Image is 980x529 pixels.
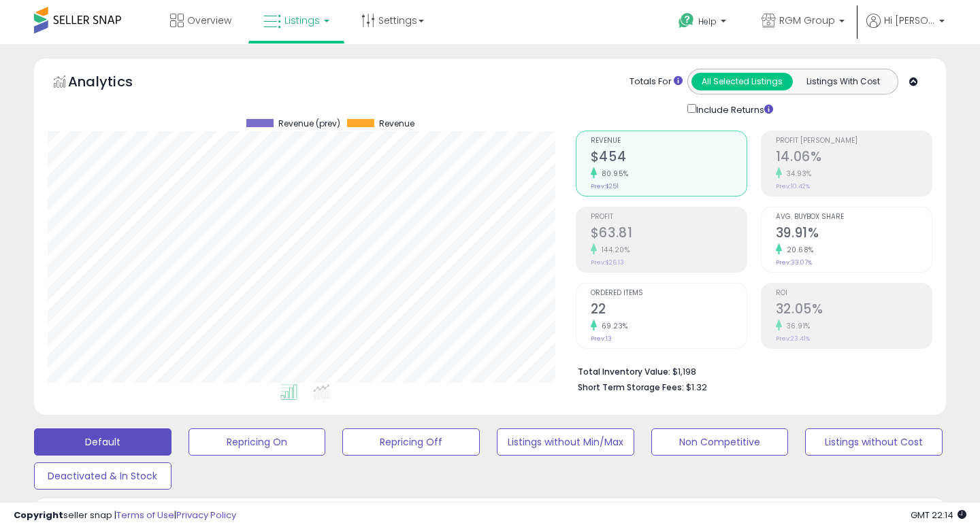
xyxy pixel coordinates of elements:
button: Deactivated & In Stock [34,462,171,490]
small: Prev: 23.41% [776,335,810,343]
span: Revenue [379,119,414,129]
h2: 14.06% [776,149,932,167]
h2: 32.05% [776,301,932,320]
span: ROI [776,290,932,297]
li: $1,198 [578,362,922,379]
div: Totals For [630,75,683,88]
h5: Analytics [68,72,159,95]
button: Default [34,428,171,456]
button: Repricing On [189,428,326,456]
span: Help [698,16,717,27]
h2: $454 [591,149,747,167]
span: $1.32 [686,381,707,394]
small: 69.23% [597,321,628,331]
span: Profit [591,214,747,221]
div: Include Returns [677,101,789,117]
h2: $63.81 [591,225,747,243]
span: 2025-08-14 22:14 GMT [911,509,966,522]
span: RGM Group [779,14,835,27]
span: Profit [PERSON_NAME] [776,137,932,145]
small: 80.95% [597,169,629,179]
button: Non Competitive [651,428,789,456]
a: Help [668,2,740,44]
i: Get Help [678,12,695,29]
span: Revenue (prev) [278,119,340,129]
small: Prev: 13 [591,335,612,343]
small: Prev: $251 [591,182,619,190]
button: Listings without Min/Max [497,428,634,456]
span: Overview [187,14,231,27]
button: Listings without Cost [805,428,943,456]
span: Avg. Buybox Share [776,214,932,221]
small: 36.91% [782,321,811,331]
span: Revenue [591,137,747,145]
button: Repricing Off [342,428,480,456]
a: Terms of Use [116,509,174,522]
button: All Selected Listings [691,73,793,90]
small: Prev: 33.07% [776,258,812,267]
span: Ordered Items [591,290,747,297]
div: seller snap | | [14,509,236,522]
h2: 39.91% [776,225,932,243]
small: 20.68% [782,245,814,255]
small: Prev: $26.13 [591,258,624,267]
a: Privacy Policy [176,509,236,522]
small: Prev: 10.42% [776,182,810,190]
b: Total Inventory Value: [578,366,670,377]
span: Listings [284,14,320,27]
h2: 22 [591,301,747,320]
button: Listings With Cost [792,73,894,90]
span: Hi [PERSON_NAME] [884,14,935,27]
strong: Copyright [14,509,63,522]
small: 34.93% [782,169,812,179]
b: Short Term Storage Fees: [578,381,684,393]
a: Hi [PERSON_NAME] [866,14,945,44]
small: 144.20% [597,245,630,255]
